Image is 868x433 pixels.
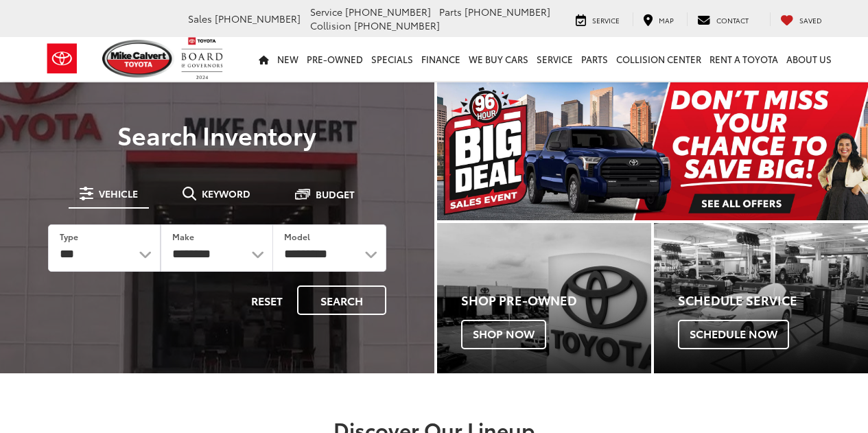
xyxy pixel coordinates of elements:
img: Toyota [36,36,88,81]
span: Saved [799,15,822,25]
a: Pre-Owned [303,37,367,81]
h3: Search Inventory [29,121,406,148]
span: Keyword [202,189,250,198]
span: Vehicle [99,189,138,198]
a: Collision Center [612,37,705,81]
a: Schedule Service Schedule Now [654,223,868,373]
span: Sales [188,12,212,25]
a: Service [532,37,577,81]
span: Parts [439,5,462,19]
a: Home [255,37,273,81]
a: Shop Pre-Owned Shop Now [437,223,651,373]
span: Shop Now [461,320,546,349]
span: Service [592,15,620,25]
img: Mike Calvert Toyota [102,40,175,78]
span: [PHONE_NUMBER] [354,19,440,32]
div: Toyota [437,223,651,373]
a: Contact [687,12,759,26]
span: Budget [316,189,355,199]
label: Model [284,231,310,242]
a: Parts [577,37,612,81]
span: Schedule Now [678,320,789,349]
a: Map [633,12,684,26]
a: My Saved Vehicles [770,12,832,26]
label: Type [60,231,78,242]
span: Service [310,5,342,19]
span: Contact [716,15,749,25]
span: Map [659,15,674,25]
span: [PHONE_NUMBER] [215,12,301,25]
a: New [273,37,303,81]
a: Finance [417,37,465,81]
h4: Shop Pre-Owned [461,294,651,307]
a: Specials [367,37,417,81]
button: Search [297,285,386,315]
a: About Us [782,37,836,81]
div: Toyota [654,223,868,373]
a: WE BUY CARS [465,37,532,81]
span: Collision [310,19,351,32]
button: Reset [239,285,294,315]
a: Service [565,12,630,26]
span: [PHONE_NUMBER] [345,5,431,19]
label: Make [172,231,194,242]
a: Rent a Toyota [705,37,782,81]
h4: Schedule Service [678,294,868,307]
span: [PHONE_NUMBER] [465,5,550,19]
